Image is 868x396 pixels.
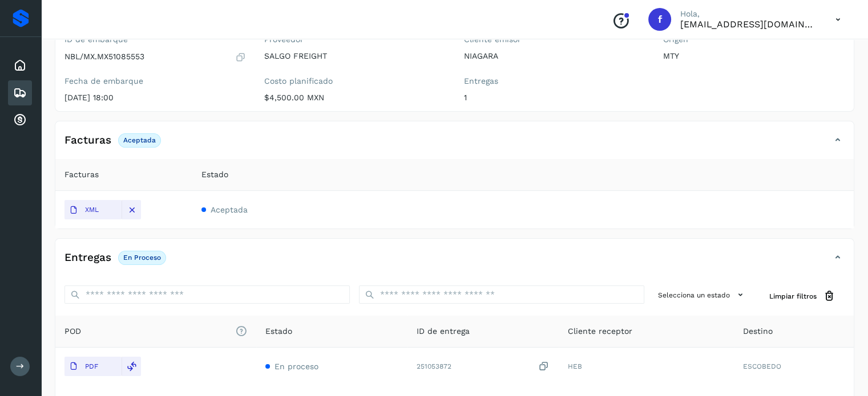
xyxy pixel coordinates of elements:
[264,51,446,61] p: SALGO FREIGHT
[55,248,854,276] div: EntregasEn proceso
[64,251,111,264] h4: Entregas
[122,357,141,376] div: Reemplazar POD
[123,254,161,262] p: En proceso
[760,285,845,307] button: Limpiar filtros
[559,348,734,385] td: HEB
[8,80,32,105] div: Embarques
[8,108,32,133] div: Cuentas por cobrar
[122,200,141,219] div: Eliminar asociación
[680,9,817,19] p: Hola,
[265,325,292,337] span: Estado
[417,325,470,337] span: ID de entrega
[64,325,247,337] span: POD
[64,357,122,376] button: PDF
[743,325,773,337] span: Destino
[568,325,632,337] span: Cliente receptor
[653,285,751,304] button: Selecciona un estado
[64,52,144,62] p: NBL/MX.MX51085553
[264,76,446,86] label: Costo planificado
[64,169,99,181] span: Facturas
[663,35,845,44] label: Origen
[8,53,32,78] div: Inicio
[123,136,156,144] p: Aceptada
[85,206,99,214] p: XML
[64,134,111,147] h4: Facturas
[64,200,122,219] button: XML
[201,169,228,181] span: Estado
[55,130,854,159] div: FacturasAceptada
[680,19,817,30] p: facturacion@salgofreight.com
[64,76,246,86] label: Fecha de embarque
[64,35,246,44] label: ID de embarque
[417,361,550,373] div: 251053872
[663,51,845,61] p: MTY
[734,348,854,385] td: ESCOBEDO
[464,76,645,86] label: Entregas
[769,291,817,301] span: Limpiar filtros
[464,51,645,61] p: NIAGARA
[211,205,248,214] span: Aceptada
[264,35,446,44] label: Proveedor
[464,93,645,103] p: 1
[464,35,645,44] label: Cliente emisor
[85,362,98,370] p: PDF
[264,93,446,103] p: $4,500.00 MXN
[274,362,318,371] span: En proceso
[64,93,246,103] p: [DATE] 18:00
